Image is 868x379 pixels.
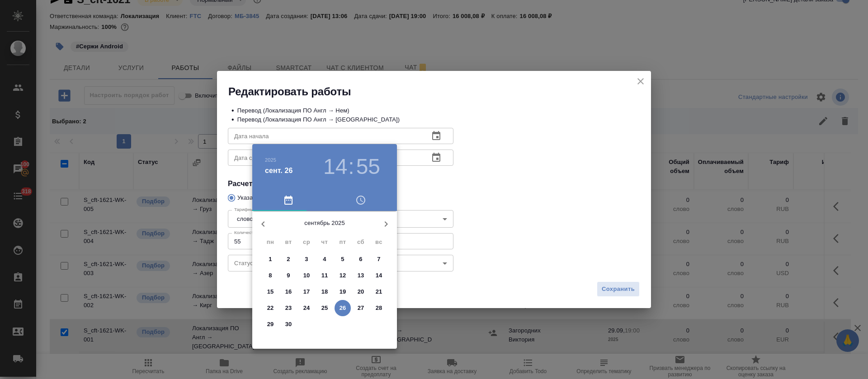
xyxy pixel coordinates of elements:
[280,316,297,332] button: 30
[340,271,346,280] p: 12
[285,320,292,329] p: 30
[353,251,369,267] button: 6
[298,251,315,267] button: 3
[280,284,297,300] button: 16
[376,304,382,313] p: 28
[321,287,328,296] p: 18
[262,251,278,267] button: 1
[371,251,387,267] button: 7
[353,300,369,316] button: 27
[335,284,351,300] button: 19
[353,284,369,300] button: 20
[353,267,369,284] button: 13
[287,255,290,264] p: 2
[262,300,278,316] button: 22
[371,238,387,247] span: вс
[348,154,354,179] h3: :
[335,238,351,247] span: пт
[316,300,333,316] button: 25
[371,267,387,284] button: 14
[321,304,328,313] p: 25
[274,219,375,228] p: сентябрь 2025
[303,271,310,280] p: 10
[377,255,380,264] p: 7
[356,154,380,179] button: 55
[316,251,333,267] button: 4
[358,271,364,280] p: 13
[269,271,272,280] p: 8
[267,320,274,329] p: 29
[321,271,328,280] p: 11
[316,267,333,284] button: 11
[298,238,315,247] span: ср
[280,300,297,316] button: 23
[358,304,364,313] p: 27
[316,238,333,247] span: чт
[298,300,315,316] button: 24
[316,284,333,300] button: 18
[335,267,351,284] button: 12
[267,287,274,296] p: 15
[359,255,362,264] p: 6
[262,267,278,284] button: 8
[265,157,276,163] button: 2025
[262,316,278,332] button: 29
[376,271,382,280] p: 14
[376,287,382,296] p: 21
[353,238,369,247] span: сб
[335,300,351,316] button: 26
[371,300,387,316] button: 28
[323,255,326,264] p: 4
[341,255,344,264] p: 5
[285,304,292,313] p: 23
[323,154,347,179] button: 14
[340,287,346,296] p: 19
[298,267,315,284] button: 10
[265,165,293,176] button: сент. 26
[358,287,364,296] p: 20
[298,284,315,300] button: 17
[280,251,297,267] button: 2
[287,271,290,280] p: 9
[303,287,310,296] p: 17
[262,238,278,247] span: пн
[269,255,272,264] p: 1
[303,304,310,313] p: 24
[305,255,308,264] p: 3
[335,251,351,267] button: 5
[285,287,292,296] p: 16
[267,304,274,313] p: 22
[340,304,346,313] p: 26
[262,284,278,300] button: 15
[371,284,387,300] button: 21
[280,238,297,247] span: вт
[280,267,297,284] button: 9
